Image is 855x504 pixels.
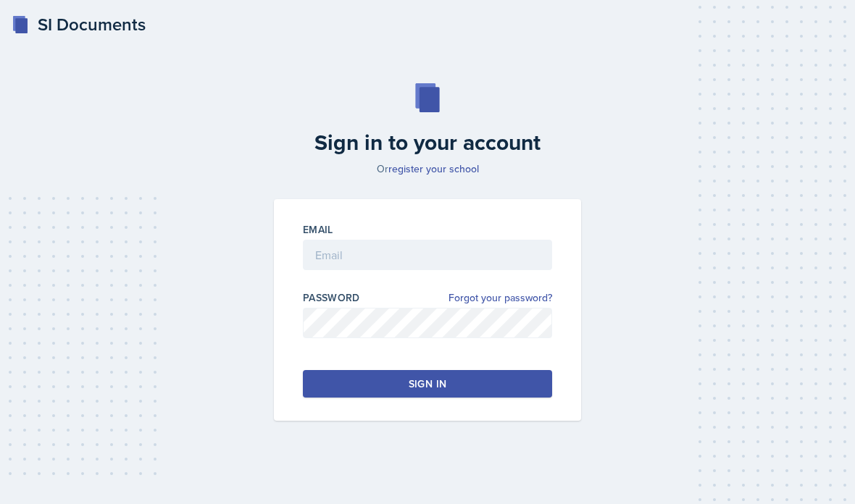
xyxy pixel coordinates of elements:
label: Password [303,290,360,305]
a: Forgot your password? [449,290,552,306]
div: Sign in [409,377,446,391]
a: SI Documents [12,12,146,38]
input: Email [303,240,552,270]
h2: Sign in to your account [265,130,590,156]
button: Sign in [303,370,552,398]
a: register your school [388,161,479,176]
label: Email [303,222,333,237]
p: Or [265,161,590,176]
